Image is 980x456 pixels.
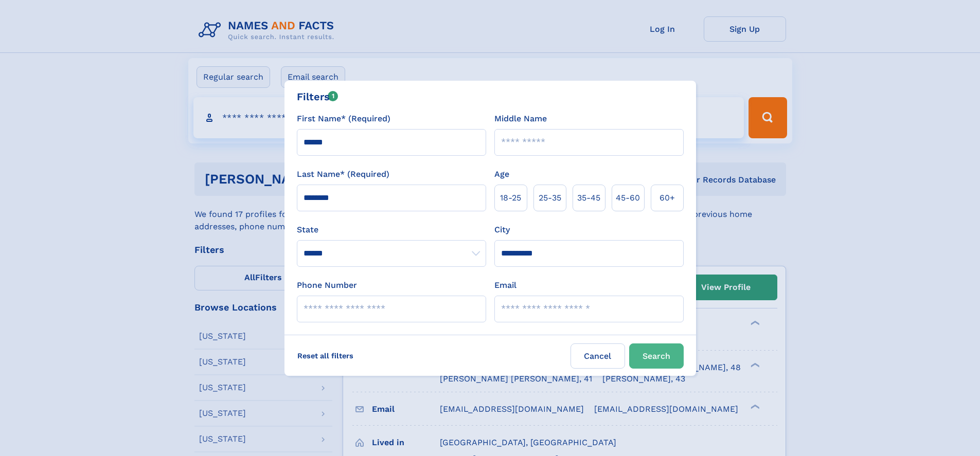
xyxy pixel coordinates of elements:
[494,168,509,180] label: Age
[494,279,516,291] label: Email
[577,192,600,204] span: 35‑45
[297,89,338,104] div: Filters
[297,279,357,291] label: Phone Number
[629,343,684,369] button: Search
[539,192,561,204] span: 25‑35
[500,192,521,204] span: 18‑25
[494,224,510,236] label: City
[297,168,389,180] label: Last Name* (Required)
[660,192,675,204] span: 60+
[297,224,486,236] label: State
[571,343,625,369] label: Cancel
[291,343,360,368] label: Reset all filters
[494,113,547,125] label: Middle Name
[616,192,640,204] span: 45‑60
[297,113,390,125] label: First Name* (Required)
